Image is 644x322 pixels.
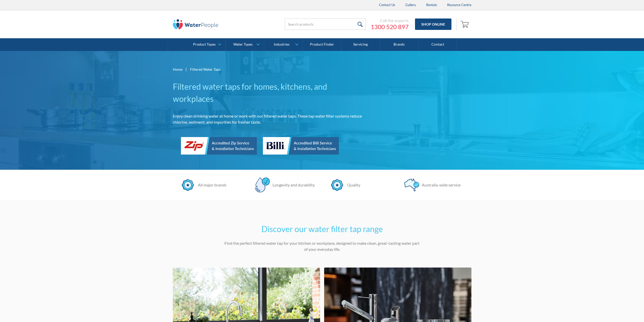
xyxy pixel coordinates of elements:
a: Contact [419,38,457,51]
p: Enjoy clean drinking water at home or work with our filtered water taps. These tap water filter s... [173,113,367,125]
h1: Filtered water taps for homes, kitchens, and workplaces [173,81,367,105]
h2: Discover our water filter tap range [223,223,421,235]
div: Filtered Water Taps [190,67,220,72]
a: Shop Online [415,18,451,30]
a: Brands [380,38,419,51]
div: | [185,66,188,72]
div: Australia-wide service [419,182,461,188]
a: Open cart [459,18,471,30]
a: Water Types [226,38,264,51]
input: Search products [285,18,366,30]
img: shopping cart [461,20,470,28]
div: Longevity and durability [270,182,315,188]
div: Industries [274,42,289,47]
a: 1300 520 897 [371,23,409,31]
a: Home [173,67,182,72]
div: Product Types [193,42,216,47]
a: Product Finder [303,38,341,51]
a: Servicing [341,38,380,51]
a: Product Types [187,38,225,51]
div: All major brands [195,182,226,188]
img: The Water People [173,19,218,29]
div: Quality [345,182,360,188]
a: Industries [264,38,302,51]
p: Find the perfect filtered water tap for your kitchen or workplace, designed to make clean, great-... [223,240,421,252]
div: Call the experts [371,18,409,23]
iframe: podium webchat widget bubble [604,297,644,322]
div: Water Types [233,42,253,47]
